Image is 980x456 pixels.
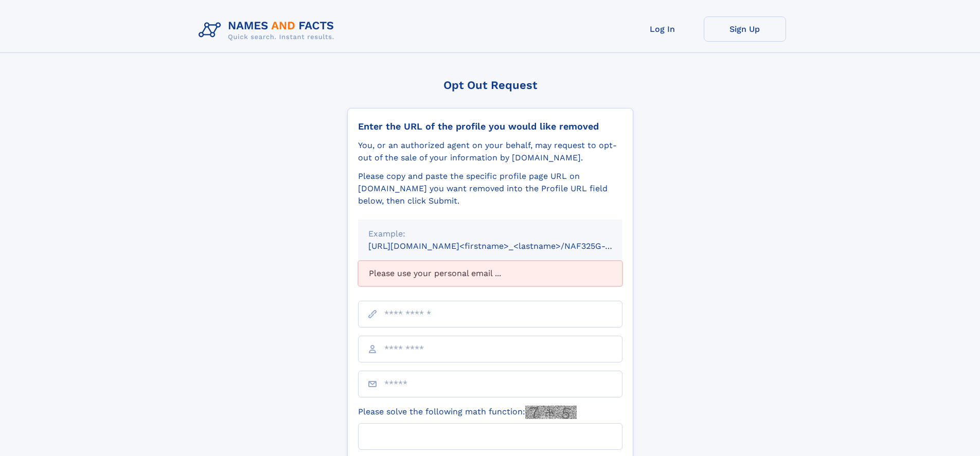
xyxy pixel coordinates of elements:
small: [URL][DOMAIN_NAME]<firstname>_<lastname>/NAF325G-xxxxxxxx [368,241,642,251]
label: Please solve the following math function: [358,406,577,419]
div: Example: [368,228,612,240]
div: Please use your personal email ... [358,261,622,286]
div: Enter the URL of the profile you would like removed [358,121,622,132]
a: Sign Up [704,16,786,42]
img: Logo Names and Facts [194,16,343,44]
div: You, or an authorized agent on your behalf, may request to opt-out of the sale of your informatio... [358,139,622,164]
div: Opt Out Request [347,79,633,92]
div: Please copy and paste the specific profile page URL on [DOMAIN_NAME] you want removed into the Pr... [358,170,622,207]
a: Log In [621,16,704,42]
